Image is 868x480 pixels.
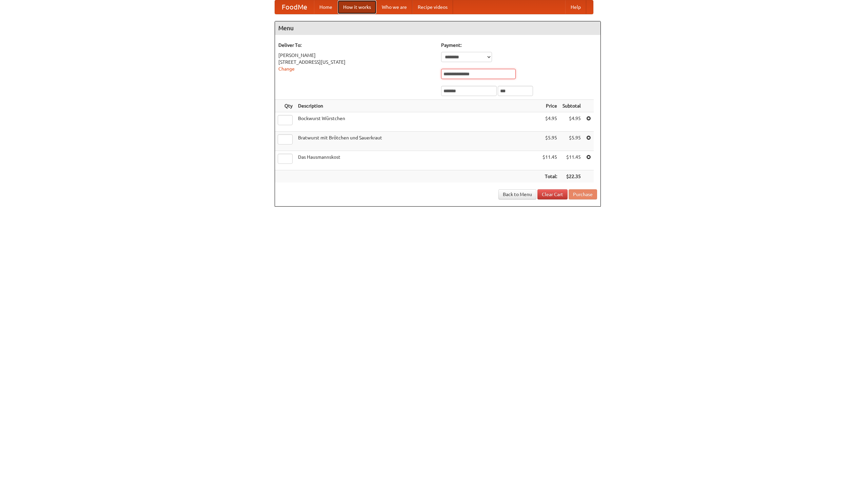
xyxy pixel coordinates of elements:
[560,100,584,112] th: Subtotal
[338,0,376,14] a: How it works
[540,112,560,132] td: $4.95
[278,52,434,59] div: [PERSON_NAME]
[278,42,434,49] h5: Deliver To:
[540,170,560,183] th: Total:
[540,100,560,112] th: Price
[560,132,584,151] td: $5.95
[560,170,584,183] th: $22.35
[376,0,412,14] a: Who we are
[275,21,600,35] h4: Menu
[295,151,540,170] td: Das Hausmannskost
[278,59,434,65] div: [STREET_ADDRESS][US_STATE]
[275,100,295,112] th: Qty
[560,112,584,132] td: $4.95
[540,132,560,151] td: $5.95
[275,0,314,14] a: FoodMe
[560,151,584,170] td: $11.45
[295,100,540,112] th: Description
[569,189,597,199] button: Purchase
[540,151,560,170] td: $11.45
[537,189,568,199] a: Clear Cart
[498,189,536,199] a: Back to Menu
[278,66,295,72] a: Change
[295,132,540,151] td: Bratwurst mit Brötchen und Sauerkraut
[314,0,338,14] a: Home
[295,112,540,132] td: Bockwurst Würstchen
[565,0,586,14] a: Help
[412,0,453,14] a: Recipe videos
[441,42,597,49] h5: Payment:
